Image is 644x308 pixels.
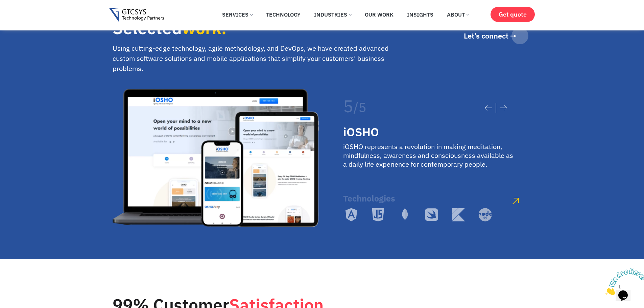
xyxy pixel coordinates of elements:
[113,20,399,37] h2: Selected
[343,95,353,117] span: 5
[343,192,402,208] div: Technologies
[602,266,644,298] iframe: chat widget
[3,3,45,29] img: Chat attention grabber
[454,27,528,44] a: Let’s connect
[309,7,356,22] a: Industries
[360,7,399,22] a: Our Work
[464,32,508,40] span: Let’s connect
[442,7,474,22] a: About
[261,7,306,22] a: Technology
[113,44,389,73] span: Using cutting-edge technology, agile methodology, and DevOps, we have created advanced custom sof...
[343,125,514,139] div: iOSHO
[343,96,366,120] div: 5
[113,89,319,227] div: 5 / 5
[109,8,164,22] img: Gtcsys logo
[499,11,527,18] span: Get quote
[402,7,438,22] a: Insights
[353,98,358,116] span: /
[491,7,535,22] a: Get quote
[3,3,5,8] span: 1
[217,7,258,22] a: Services
[330,120,527,227] div: 5 / 5
[343,142,514,169] p: iOSHO represents a revolution in making meditation, mindfulness, awareness and consciousness avai...
[113,89,319,227] img: iOSHO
